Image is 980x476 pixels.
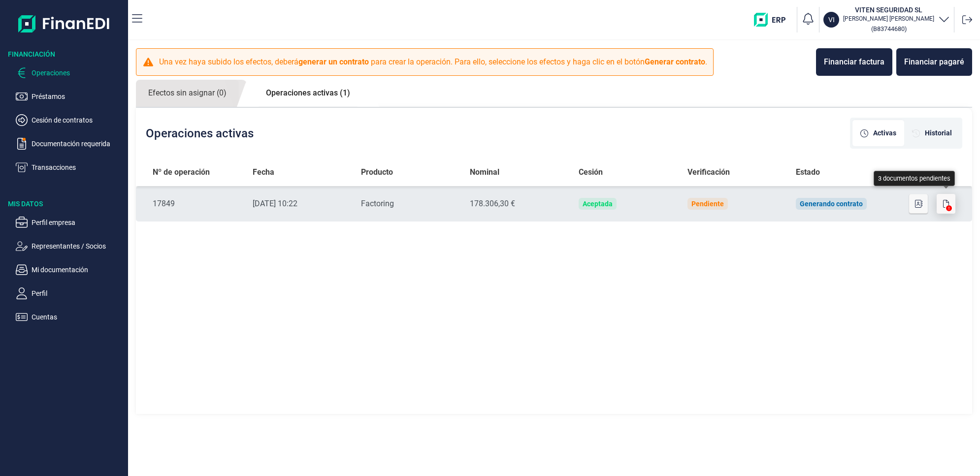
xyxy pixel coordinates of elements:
b: Generar contrato [645,57,705,66]
p: Una vez haya subido los efectos, deberá para crear la operación. Para ello, seleccione los efecto... [159,56,707,68]
button: VIVITEN SEGURIDAD SL[PERSON_NAME] [PERSON_NAME](B83744680) [823,5,950,34]
p: Perfil [32,287,124,299]
span: Producto [361,166,393,178]
a: Efectos sin asignar (0) [136,80,239,107]
button: Préstamos [16,91,124,102]
div: [object Object] [852,120,904,146]
button: Mi documentación [16,264,124,276]
div: [DATE] 10:22 [253,198,346,210]
button: Financiar pagaré [896,48,972,76]
span: Cesión [579,166,603,178]
div: Aceptada [583,200,613,208]
small: Copiar cif [871,25,907,32]
p: Representantes / Socios [32,240,124,252]
button: Perfil [16,287,124,299]
div: 178.306,30 € [470,198,563,210]
div: Financiar factura [824,56,884,68]
p: Cuentas [32,311,124,323]
button: Documentación requerida [16,138,124,150]
span: Nº de operación [153,166,210,178]
div: 17849 [153,198,237,210]
button: Representantes / Socios [16,240,124,252]
button: Perfil empresa [16,217,124,228]
div: Factoring [361,198,454,210]
button: Transacciones [16,161,124,173]
span: Activas [873,128,896,138]
span: Historial [925,128,952,138]
span: Estado [796,166,820,178]
img: erp [754,13,793,27]
span: Nominal [470,166,499,178]
p: VI [828,15,835,25]
button: Cesión de contratos [16,114,124,126]
button: Cuentas [16,311,124,323]
div: Pendiente [691,200,724,208]
h2: Operaciones activas [146,127,254,140]
p: Documentación requerida [32,138,124,150]
span: Fecha [253,166,274,178]
div: Financiar pagaré [904,56,964,68]
button: Financiar factura [816,48,892,76]
div: Generando contrato [800,200,863,208]
p: Operaciones [32,67,124,79]
b: generar un contrato [298,57,369,66]
h3: VITEN SEGURIDAD SL [843,5,934,15]
a: Operaciones activas (1) [254,80,362,106]
div: 3 documentos pendientes [874,171,955,186]
p: Préstamos [32,91,124,102]
img: Logo de aplicación [18,8,110,39]
span: Verificación [687,166,730,178]
p: Cesión de contratos [32,114,124,126]
p: [PERSON_NAME] [PERSON_NAME] [843,15,934,23]
p: Mi documentación [32,264,124,276]
p: Transacciones [32,161,124,173]
button: Operaciones [16,67,124,79]
p: Perfil empresa [32,217,124,228]
div: [object Object] [904,120,960,146]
